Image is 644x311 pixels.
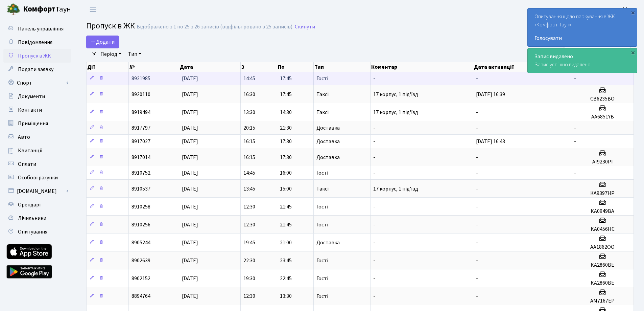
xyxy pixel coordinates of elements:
[280,138,292,145] span: 17:30
[243,91,255,98] span: 16:30
[3,171,71,184] a: Особові рахунки
[86,20,135,32] span: Пропуск в ЖК
[314,62,371,72] th: Тип
[125,48,144,60] a: Тип
[618,5,636,14] a: Офіс 1.
[280,293,292,300] span: 13:30
[316,92,329,97] span: Таксі
[280,124,292,132] span: 21:30
[91,38,115,46] span: Додати
[473,62,571,72] th: Дата активації
[373,169,375,177] span: -
[476,109,478,116] span: -
[280,203,292,210] span: 21:45
[574,75,576,82] span: -
[182,221,198,228] span: [DATE]
[18,25,64,32] span: Панель управління
[574,244,631,250] h5: АА1862ОО
[243,203,255,210] span: 12:30
[316,204,328,209] span: Гості
[574,298,631,304] h5: АМ7167ЕР
[373,138,375,145] span: -
[476,169,478,177] span: -
[574,96,631,102] h5: СВ6235ВО
[241,62,277,72] th: З
[18,174,58,181] span: Особові рахунки
[243,239,255,246] span: 19:45
[373,91,418,98] span: 17 корпус, 1 під'їзд
[476,154,478,161] span: -
[574,208,631,215] h5: КА0949ВА
[182,91,198,98] span: [DATE]
[85,4,101,15] button: Переключити навігацію
[280,185,292,193] span: 15:00
[3,184,71,198] a: [DOMAIN_NAME]
[373,185,418,193] span: 17 корпус, 1 під'їзд
[98,48,124,60] a: Період
[18,215,46,222] span: Лічильники
[3,130,71,144] a: Авто
[137,24,293,30] div: Відображено з 1 по 25 з 26 записів (відфільтровано з 25 записів).
[18,52,51,60] span: Пропуск в ЖК
[243,293,255,300] span: 12:30
[182,257,198,264] span: [DATE]
[132,293,150,300] span: 8894764
[280,239,292,246] span: 21:00
[476,275,478,282] span: -
[18,93,45,100] span: Документи
[574,114,631,120] h5: АА6851YB
[132,75,150,82] span: 8921985
[280,154,292,161] span: 17:30
[277,62,314,72] th: По
[373,239,375,246] span: -
[316,76,328,81] span: Гості
[280,109,292,116] span: 14:30
[373,154,375,161] span: -
[182,154,198,161] span: [DATE]
[3,212,71,225] a: Лічильники
[373,275,375,282] span: -
[316,222,328,227] span: Гості
[132,169,150,177] span: 8910752
[18,106,42,114] span: Контакти
[243,169,255,177] span: 14:45
[280,221,292,228] span: 21:45
[280,169,292,177] span: 16:00
[243,75,255,82] span: 14:45
[243,124,255,132] span: 20:15
[316,186,329,192] span: Таксі
[132,109,150,116] span: 8919494
[3,49,71,63] a: Пропуск в ЖК
[3,103,71,117] a: Контакти
[3,22,71,36] a: Панель управління
[3,225,71,239] a: Опитування
[476,203,478,210] span: -
[316,258,328,263] span: Гості
[476,124,478,132] span: -
[373,124,375,132] span: -
[243,275,255,282] span: 19:30
[23,4,55,15] b: Комфорт
[23,4,71,15] span: Таун
[243,257,255,264] span: 22:30
[132,124,150,132] span: 8917797
[182,124,198,132] span: [DATE]
[316,294,328,299] span: Гості
[132,154,150,161] span: 8917014
[316,240,340,245] span: Доставка
[574,138,576,145] span: -
[316,125,340,131] span: Доставка
[574,190,631,197] h5: КА9397НР
[316,110,329,115] span: Таксі
[316,155,340,160] span: Доставка
[18,66,53,73] span: Подати заявку
[132,91,150,98] span: 8920110
[3,144,71,157] a: Квитанції
[280,257,292,264] span: 23:45
[528,48,637,73] div: Запис успішно видалено.
[182,185,198,193] span: [DATE]
[476,91,505,98] span: [DATE] 16:39
[243,154,255,161] span: 16:15
[316,276,328,281] span: Гості
[316,170,328,176] span: Гості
